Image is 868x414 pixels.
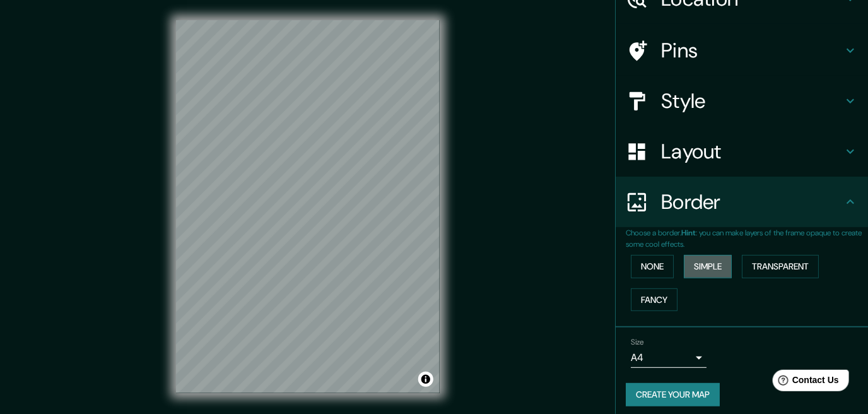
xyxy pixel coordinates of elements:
h4: Border [661,189,843,215]
div: A4 [631,348,707,368]
button: Fancy [631,288,677,312]
div: Style [616,76,868,126]
canvas: Map [176,20,440,393]
button: Simple [684,255,732,278]
button: None [631,255,674,278]
button: Create your map [626,383,720,406]
div: Border [616,177,868,227]
p: Choose a border. : you can make layers of the frame opaque to create some cool effects. [626,227,868,250]
button: Transparent [742,255,819,278]
h4: Layout [661,139,843,164]
h4: Pins [661,38,843,63]
button: Toggle attribution [418,372,433,387]
label: Size [631,337,644,348]
h4: Style [661,88,843,114]
div: Pins [616,25,868,76]
div: Layout [616,126,868,177]
b: Hint [681,228,696,238]
iframe: Help widget launcher [756,365,854,400]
